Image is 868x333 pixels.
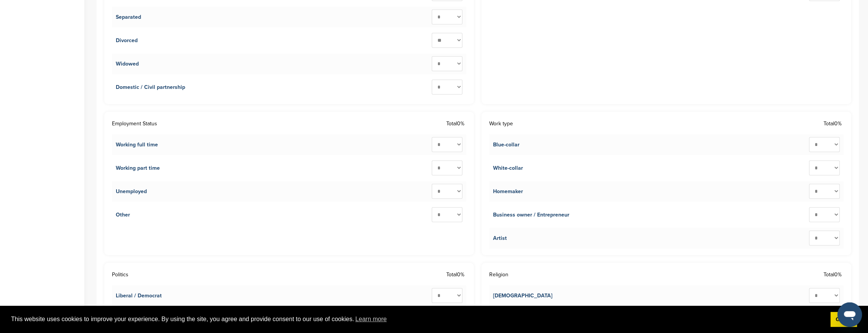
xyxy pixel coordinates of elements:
a: dismiss cookie message [830,312,857,327]
label: Religion [489,271,508,279]
label: Politics [112,271,128,279]
span: 0% [457,271,464,278]
div: Homemaker [493,187,523,196]
span: 0% [834,120,842,127]
div: Domestic / Civil partnership [116,83,185,92]
div: Liberal / Democrat [116,292,162,300]
div: Total [446,120,466,128]
label: Employment Status [112,120,157,128]
label: Work type [489,120,513,128]
div: Artist [493,234,507,243]
div: Total [824,271,843,279]
iframe: Button to launch messaging window [837,302,862,327]
div: Widowed [116,60,139,68]
div: White-collar [493,164,523,172]
span: 0% [457,120,464,127]
span: This website uses cookies to improve your experience. By using the site, you agree and provide co... [11,313,824,325]
div: [DEMOGRAPHIC_DATA] [493,292,552,300]
span: 0% [834,271,842,278]
div: Divorced [116,36,138,45]
div: Working full time [116,141,158,149]
div: Total [446,271,466,279]
div: Blue-collar [493,141,519,149]
div: Unemployed [116,187,147,196]
a: learn more about cookies [354,313,388,325]
div: Other [116,211,130,219]
div: Separated [116,13,141,21]
div: Total [824,120,843,128]
div: Working part time [116,164,160,172]
div: Business owner / Entrepreneur [493,211,569,219]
